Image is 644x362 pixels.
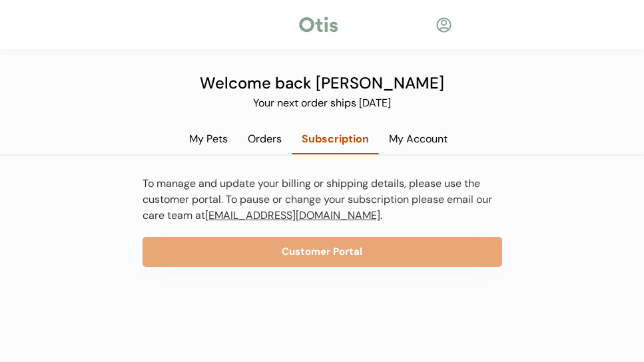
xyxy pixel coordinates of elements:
[143,237,502,267] button: Customer Portal
[292,132,379,146] div: Subscription
[192,71,452,95] div: Welcome back [PERSON_NAME]
[179,132,238,146] div: My Pets
[379,132,458,146] div: My Account
[143,176,502,224] div: To manage and update your billing or shipping details, please use the customer portal. To pause o...
[238,132,292,146] div: Orders
[192,95,452,115] div: Your next order ships [DATE]
[205,208,380,222] a: [EMAIL_ADDRESS][DOMAIN_NAME]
